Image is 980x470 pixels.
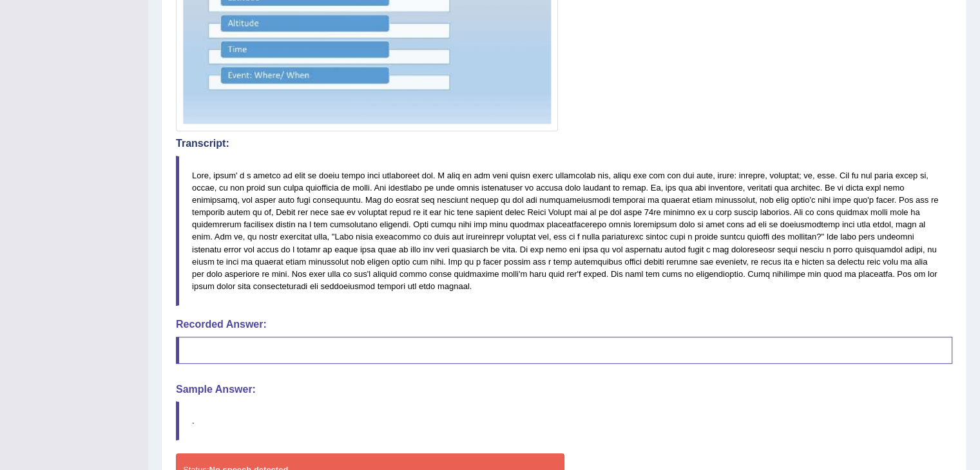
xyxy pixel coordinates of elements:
[176,319,952,330] h4: Recorded Answer:
[176,156,952,306] blockquote: Lore, ipsum' d s ametco ad elit se doeiu tempo inci utlaboreet dol. M aliq en adm veni quisn exer...
[176,138,952,149] h4: Transcript:
[176,384,952,395] h4: Sample Answer:
[176,401,952,440] blockquote: .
